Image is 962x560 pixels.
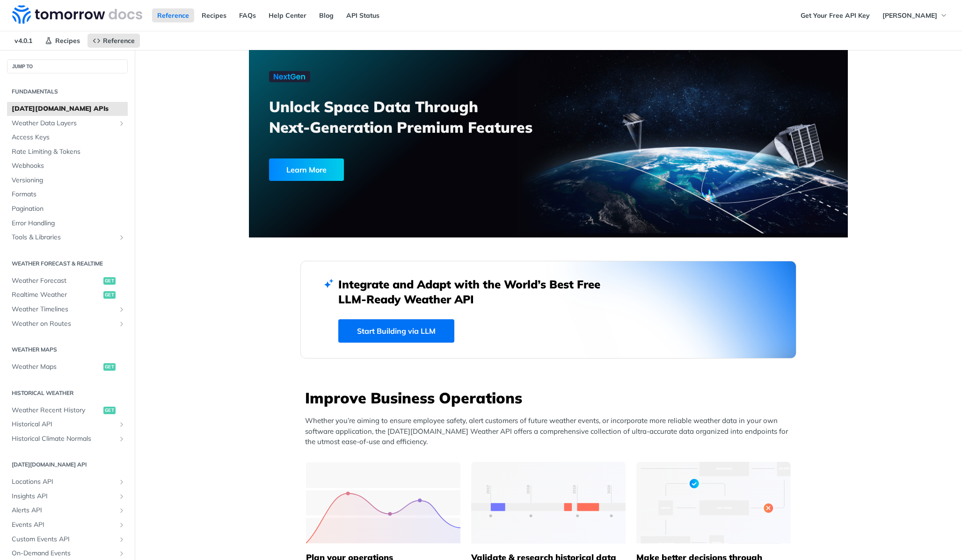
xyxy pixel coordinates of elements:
[7,202,128,216] a: Pagination
[7,173,128,187] a: Versioning
[118,507,125,514] button: Show subpages for Alerts API
[7,130,128,144] a: Access Keys
[306,462,460,544] img: 39565e8-group-4962x.svg
[7,259,128,268] h2: Weather Forecast & realtime
[118,521,125,529] button: Show subpages for Events API
[7,216,128,230] a: Error Handling
[118,478,125,486] button: Show subpages for Locations API
[118,493,125,500] button: Show subpages for Insights API
[7,489,128,503] a: Insights APIShow subpages for Insights API
[7,102,128,116] a: [DATE][DOMAIN_NAME] APIs
[7,59,128,73] button: JUMP TO
[12,549,116,558] span: On-Demand Events
[7,360,128,374] a: Weather Mapsget
[7,159,128,173] a: Webhooks
[12,104,125,114] span: [DATE][DOMAIN_NAME] APIs
[7,432,128,446] a: Historical Climate NormalsShow subpages for Historical Climate Normals
[877,8,953,22] button: [PERSON_NAME]
[7,230,128,244] a: Tools & LibrariesShow subpages for Tools & Libraries
[103,36,135,45] span: Reference
[12,204,125,214] span: Pagination
[7,288,128,302] a: Realtime Weatherget
[7,460,128,469] h2: [DATE][DOMAIN_NAME] API
[882,11,937,20] span: [PERSON_NAME]
[152,8,194,22] a: Reference
[305,388,796,408] h3: Improve Business Operations
[12,147,125,157] span: Rate Limiting & Tokens
[118,421,125,428] button: Show subpages for Historical API
[471,462,626,544] img: 13d7ca0-group-496-2.svg
[87,34,140,48] a: Reference
[12,305,116,314] span: Weather Timelines
[118,435,125,443] button: Show subpages for Historical Climate Normals
[341,8,385,22] a: API Status
[7,317,128,331] a: Weather on RoutesShow subpages for Weather on Routes
[12,176,125,185] span: Versioning
[12,535,116,544] span: Custom Events API
[234,8,261,22] a: FAQs
[12,5,142,24] img: Tomorrow.io Weather API Docs
[118,234,125,241] button: Show subpages for Tools & Libraries
[118,320,125,328] button: Show subpages for Weather on Routes
[12,492,116,501] span: Insights API
[12,276,101,286] span: Weather Forecast
[338,277,614,307] h2: Integrate and Adapt with the World’s Best Free LLM-Ready Weather API
[12,406,101,415] span: Weather Recent History
[7,145,128,159] a: Rate Limiting & Tokens
[7,475,128,489] a: Locations APIShow subpages for Locations API
[12,520,116,530] span: Events API
[7,116,128,130] a: Weather Data LayersShow subpages for Weather Data Layers
[12,190,125,199] span: Formats
[263,8,312,22] a: Help Center
[269,96,559,137] h3: Unlock Space Data Through Next-Generation Premium Features
[118,306,125,313] button: Show subpages for Weather Timelines
[7,503,128,517] a: Alerts APIShow subpages for Alerts API
[795,8,875,22] a: Get Your Free API Key
[314,8,339,22] a: Blog
[12,420,116,429] span: Historical API
[269,71,310,82] img: NextGen
[103,277,116,285] span: get
[7,345,128,354] h2: Weather Maps
[103,407,116,414] span: get
[7,274,128,288] a: Weather Forecastget
[7,532,128,546] a: Custom Events APIShow subpages for Custom Events API
[197,8,232,22] a: Recipes
[12,362,101,372] span: Weather Maps
[7,417,128,431] a: Historical APIShow subpages for Historical API
[7,518,128,532] a: Events APIShow subpages for Events API
[12,434,116,444] span: Historical Climate Normals
[118,120,125,127] button: Show subpages for Weather Data Layers
[12,119,116,128] span: Weather Data Layers
[269,158,344,181] div: Learn More
[12,219,125,228] span: Error Handling
[7,389,128,397] h2: Historical Weather
[12,161,125,171] span: Webhooks
[7,187,128,201] a: Formats
[7,87,128,96] h2: Fundamentals
[55,36,80,45] span: Recipes
[7,403,128,417] a: Weather Recent Historyget
[636,462,791,544] img: a22d113-group-496-32x.svg
[103,291,116,299] span: get
[12,233,116,242] span: Tools & Libraries
[9,34,37,48] span: v4.0.1
[118,536,125,543] button: Show subpages for Custom Events API
[7,302,128,316] a: Weather TimelinesShow subpages for Weather Timelines
[103,363,116,371] span: get
[118,550,125,557] button: Show subpages for On-Demand Events
[12,133,125,142] span: Access Keys
[269,158,501,181] a: Learn More
[12,477,116,487] span: Locations API
[305,416,796,447] p: Whether you’re aiming to ensure employee safety, alert customers of future weather events, or inc...
[338,319,454,343] a: Start Building via LLM
[40,34,85,48] a: Recipes
[12,506,116,515] span: Alerts API
[12,290,101,300] span: Realtime Weather
[12,319,116,329] span: Weather on Routes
